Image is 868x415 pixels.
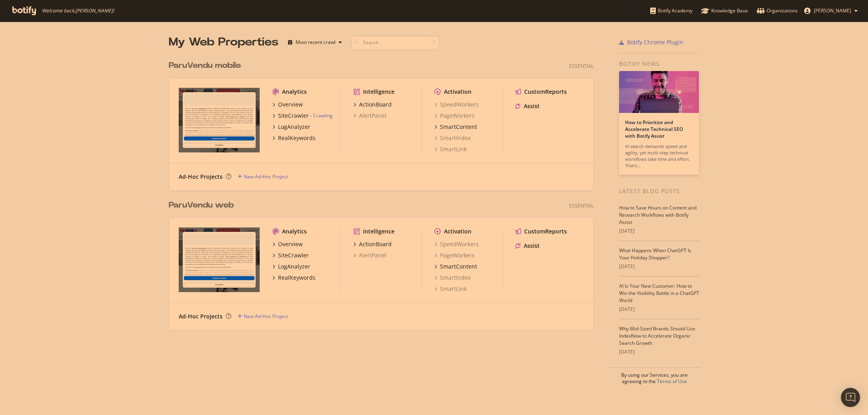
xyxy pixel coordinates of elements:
a: ParuVendu web [169,200,237,211]
div: RealKeywords [278,134,316,142]
a: CustomReports [515,227,567,235]
div: AI search demands speed and agility, yet multi-step technical workflows take time and effort. Tha... [625,143,693,169]
div: New Ad-Hoc Project [244,313,288,320]
a: Why Mid-Sized Brands Should Use IndexNow to Accelerate Organic Search Growth [619,325,695,346]
span: Sabrina Colmant [814,7,851,14]
a: RealKeywords [272,274,316,282]
a: New Ad-Hoc Project [238,313,288,320]
a: New Ad-Hoc Project [238,173,288,180]
div: [DATE] [619,263,699,270]
a: PageWorkers [434,251,475,259]
a: AlertPanel [353,112,387,120]
div: [DATE] [619,227,699,235]
div: ActionBoard [359,101,392,109]
a: SpeedWorkers [434,240,479,248]
img: www.paruvendu.fr [179,88,260,152]
span: Welcome back, [PERSON_NAME] ! [42,8,114,14]
div: Open Intercom Messenger [841,388,860,407]
a: SmartContent [434,123,477,131]
img: How to Prioritize and Accelerate Technical SEO with Botify Assist [619,71,699,113]
div: grid [169,50,600,330]
a: SmartContent [434,263,477,271]
div: Organizations [757,7,798,15]
div: SmartContent [440,263,477,271]
div: Activation [444,227,471,235]
div: CustomReports [524,88,567,96]
div: Analytics [282,227,307,235]
a: SmartIndex [434,134,471,142]
a: AI Is Your New Customer: How to Win the Visibility Battle in a ChatGPT World [619,283,699,304]
input: Search [351,36,439,49]
button: [PERSON_NAME] [798,4,864,17]
div: Most recent crawl [296,40,335,45]
a: ActionBoard [353,101,392,109]
div: SiteCrawler [278,112,309,120]
a: Overview [272,101,303,109]
div: Assist [524,242,540,250]
a: RealKeywords [272,134,316,142]
div: New Ad-Hoc Project [244,173,288,180]
a: LogAnalyzer [272,123,310,131]
div: [DATE] [619,348,699,356]
div: ActionBoard [359,240,392,248]
a: How to Prioritize and Accelerate Technical SEO with Botify Assist [625,119,683,139]
a: ActionBoard [353,240,392,248]
a: SiteCrawler [272,251,309,259]
div: CustomReports [524,227,567,235]
a: SmartLink [434,145,467,153]
div: Botify Academy [650,7,692,15]
a: Terms of Use [657,378,687,385]
a: Assist [515,242,540,250]
div: Overview [278,101,303,109]
a: CustomReports [515,88,567,96]
a: Assist [515,102,540,110]
div: Latest Blog Posts [619,187,699,196]
div: By using our Services, you are agreeing to the [609,368,699,385]
div: Ad-Hoc Projects [179,173,223,181]
div: RealKeywords [278,274,316,282]
div: Essential [569,202,594,209]
a: SmartIndex [434,274,471,282]
div: Intelligence [363,88,395,96]
img: www.paruvendu.fr [179,227,260,292]
a: PageWorkers [434,112,475,120]
div: [DATE] [619,306,699,313]
div: My Web Properties [169,34,278,50]
a: ParuVendu mobile [169,60,244,71]
button: Most recent crawl [285,36,345,49]
div: Overview [278,240,303,248]
div: LogAnalyzer [278,263,310,271]
div: ParuVendu web [169,200,234,211]
div: Botify Chrome Plugin [627,38,683,46]
a: LogAnalyzer [272,263,310,271]
a: AlertPanel [353,251,387,259]
a: Botify Chrome Plugin [619,38,683,46]
div: SiteCrawler [278,251,309,259]
div: ParuVendu mobile [169,60,241,71]
div: Activation [444,88,471,96]
div: Intelligence [363,227,395,235]
div: Assist [524,102,540,110]
div: Knowledge Base [701,7,748,15]
div: - [310,112,333,119]
a: SiteCrawler- Crawling [272,112,333,120]
div: SmartContent [440,123,477,131]
a: SpeedWorkers [434,101,479,109]
a: How to Save Hours on Content and Research Workflows with Botify Assist [619,204,696,225]
div: Botify news [619,59,699,68]
a: SmartLink [434,285,467,293]
a: What Happens When ChatGPT Is Your Holiday Shopper? [619,247,691,261]
div: LogAnalyzer [278,123,310,131]
a: Crawling [313,112,333,119]
a: Overview [272,240,303,248]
